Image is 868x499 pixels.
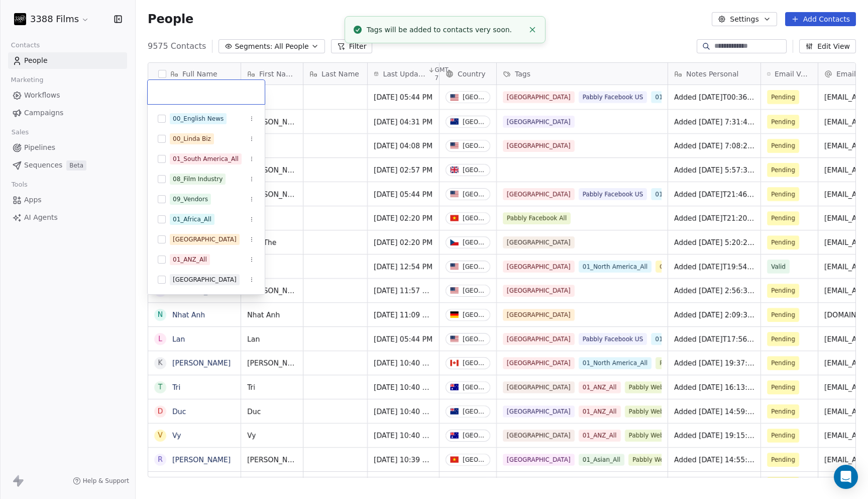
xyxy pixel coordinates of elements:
[173,134,211,143] div: 00_Linda Biz
[173,175,223,184] div: 08_Film Industry
[173,195,208,204] div: 09_Vendors
[173,275,237,284] div: [GEOGRAPHIC_DATA]
[526,23,539,36] button: Close toast
[173,215,211,224] div: 01_Africa_All
[173,235,237,244] div: [GEOGRAPHIC_DATA]
[173,154,239,163] div: 01_South America_All
[173,114,224,123] div: 00_English News
[173,255,207,264] div: 01_ANZ_All
[367,25,524,35] div: Tags will be added to contacts very soon.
